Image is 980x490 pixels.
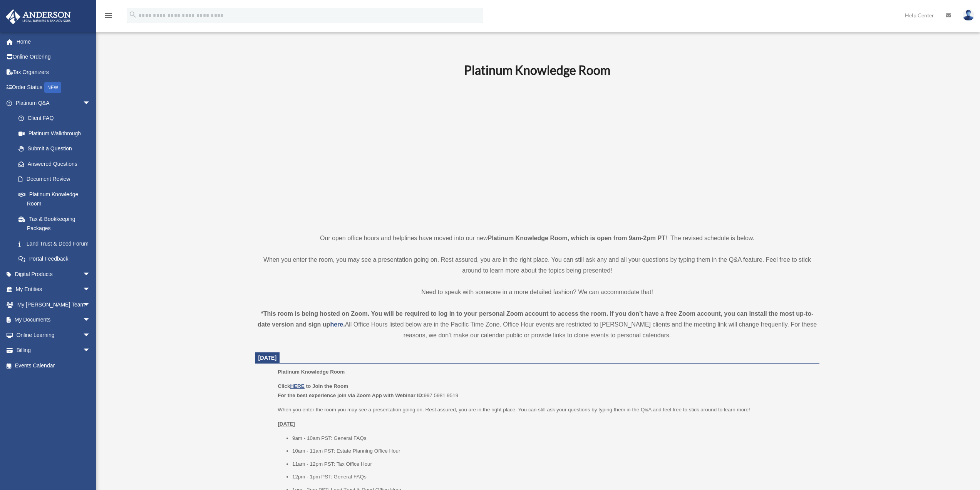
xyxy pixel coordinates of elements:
span: arrow_drop_down [83,297,98,313]
a: Online Learningarrow_drop_down [5,327,102,343]
p: When you enter the room, you may see a presentation going on. Rest assured, you are in the right ... [255,254,819,276]
a: Order StatusNEW [5,80,102,96]
b: Platinum Knowledge Room [464,62,610,77]
a: Tax & Bookkeeping Packages [11,211,102,236]
a: Platinum Q&Aarrow_drop_down [5,95,102,111]
a: here [330,321,343,328]
strong: Platinum Knowledge Room, which is open from 9am-2pm PT [488,235,665,241]
u: [DATE] [278,421,295,427]
strong: . [343,321,345,328]
i: menu [104,11,113,20]
a: Billingarrow_drop_down [5,343,102,358]
a: Submit a Question [11,141,102,157]
li: 10am - 11am PST: Estate Planning Office Hour [292,446,814,456]
a: Events Calendar [5,358,102,373]
img: Anderson Advisors Platinum Portal [3,9,73,24]
span: arrow_drop_down [83,282,98,298]
span: Platinum Knowledge Room [278,369,345,375]
a: Document Review [11,172,102,187]
p: Need to speak with someone in a more detailed fashion? We can accommodate that! [255,287,819,298]
a: My Documentsarrow_drop_down [5,312,102,328]
span: arrow_drop_down [83,266,98,282]
a: My Entitiesarrow_drop_down [5,282,102,297]
strong: *This room is being hosted on Zoom. You will be required to log in to your personal Zoom account ... [258,310,814,328]
a: Tax Organizers [5,64,102,80]
b: For the best experience join via Zoom App with Webinar ID: [278,392,424,398]
span: [DATE] [258,355,277,361]
a: My [PERSON_NAME] Teamarrow_drop_down [5,297,102,312]
li: 11am - 12pm PST: Tax Office Hour [292,460,814,469]
a: Land Trust & Deed Forum [11,236,102,251]
b: Click [278,383,306,389]
a: Client FAQ [11,111,102,126]
a: HERE [290,383,304,389]
li: 12pm - 1pm PST: General FAQs [292,472,814,482]
a: Digital Productsarrow_drop_down [5,266,102,282]
div: NEW [44,82,61,93]
a: Online Ordering [5,49,102,65]
a: Platinum Walkthrough [11,126,102,141]
p: When you enter the room you may see a presentation going on. Rest assured, you are in the right p... [278,405,814,414]
i: search [129,10,137,19]
a: menu [104,13,113,20]
a: Platinum Knowledge Room [11,187,98,211]
a: Portal Feedback [11,251,102,267]
iframe: 231110_Toby_KnowledgeRoom [422,88,653,219]
span: arrow_drop_down [83,327,98,343]
a: Answered Questions [11,156,102,172]
img: User Pic [963,10,974,21]
b: to Join the Room [306,383,348,389]
li: 9am - 10am PST: General FAQs [292,434,814,443]
span: arrow_drop_down [83,343,98,359]
div: All Office Hours listed below are in the Pacific Time Zone. Office Hour events are restricted to ... [255,308,819,341]
p: Our open office hours and helplines have moved into our new ! The revised schedule is below. [255,233,819,244]
a: Home [5,34,102,49]
span: arrow_drop_down [83,312,98,328]
span: arrow_drop_down [83,95,98,111]
p: 997 5981 9519 [278,382,814,400]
